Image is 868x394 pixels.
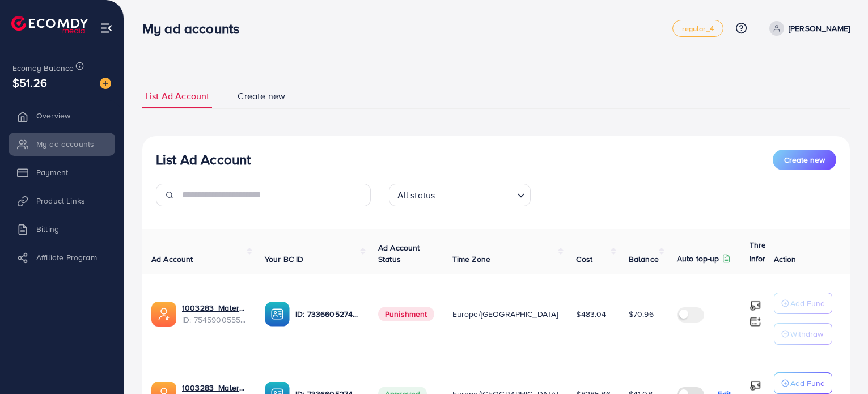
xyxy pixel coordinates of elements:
[156,151,251,168] h3: List Ad Account
[182,302,247,325] div: <span class='underline'>1003283_Malerno 2_1756917040219</span></br>7545900555840094216
[774,293,832,314] button: Add Fund
[789,22,850,35] p: [PERSON_NAME]
[142,20,248,37] h3: My ad accounts
[100,22,113,35] img: menu
[238,90,285,103] span: Create new
[773,150,836,170] button: Create new
[576,253,592,265] span: Cost
[265,253,304,265] span: Your BC ID
[182,382,247,393] a: 1003283_Malerno_1708347095877
[151,253,193,265] span: Ad Account
[790,296,825,310] p: Add Fund
[784,154,825,166] span: Create new
[765,21,850,36] a: [PERSON_NAME]
[378,242,420,265] span: Ad Account Status
[677,252,719,265] p: Auto top-up
[12,74,47,91] span: $51.26
[576,308,606,320] span: $483.04
[750,238,805,265] p: Threshold information
[378,307,434,321] span: Punishment
[182,302,247,313] a: 1003283_Malerno 2_1756917040219
[295,307,360,321] p: ID: 7336605274432061441
[182,314,247,325] span: ID: 7545900555840094216
[750,380,761,392] img: top-up amount
[774,372,832,394] button: Add Fund
[629,253,659,265] span: Balance
[12,62,74,74] span: Ecomdy Balance
[452,253,490,265] span: Time Zone
[438,185,512,204] input: Search for option
[750,316,761,328] img: top-up amount
[395,187,438,204] span: All status
[452,308,558,320] span: Europe/[GEOGRAPHIC_DATA]
[145,90,209,103] span: List Ad Account
[11,16,88,33] img: logo
[682,25,713,32] span: regular_4
[629,308,654,320] span: $70.96
[100,78,111,89] img: image
[389,184,531,206] div: Search for option
[672,20,723,37] a: regular_4
[151,302,176,327] img: ic-ads-acc.e4c84228.svg
[790,327,823,341] p: Withdraw
[790,376,825,390] p: Add Fund
[265,302,290,327] img: ic-ba-acc.ded83a64.svg
[750,300,761,312] img: top-up amount
[774,323,832,345] button: Withdraw
[774,253,797,265] span: Action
